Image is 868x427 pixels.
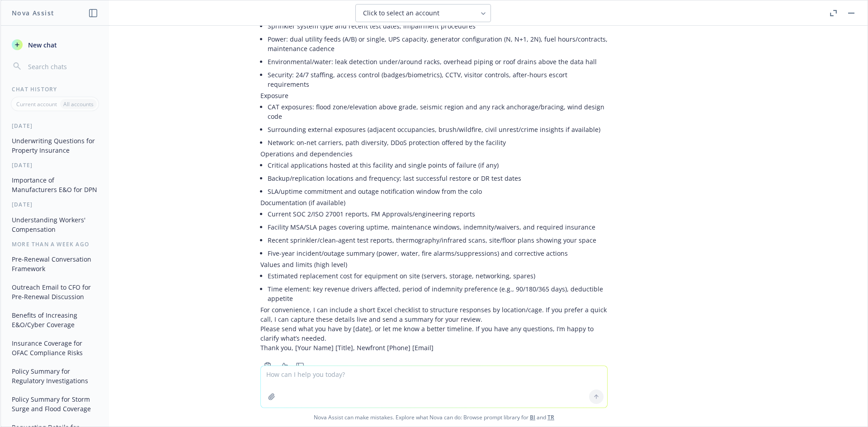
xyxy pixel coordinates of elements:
[268,282,608,305] li: Time element: key revenue drivers affected, period of indemnity preference (e.g., 90/180/365 days...
[268,136,608,149] li: Network: on‑net carriers, path diversity, DDoS protection offered by the facility
[260,198,608,207] p: Documentation (if available)
[8,308,102,332] button: Benefits of Increasing E&O/Cyber Coverage
[26,40,57,50] span: New chat
[260,343,608,352] p: Thank you, [Your Name] [Title], Newfront [Phone] [Email]
[268,100,608,123] li: CAT exposures: flood zone/elevation above grade, seismic region and any rack anchorage/bracing, w...
[1,122,109,130] div: [DATE]
[268,185,608,198] li: SLA/uptime commitment and outage notification window from the colo
[8,37,102,53] button: New chat
[8,280,102,304] button: Outreach Email to CFO for Pre-Renewal Discussion
[268,19,608,33] li: Sprinkler system type and recent test dates; impairment procedures
[547,413,554,421] a: TR
[260,260,608,269] p: Values and limits (high level)
[268,234,608,247] li: Recent sprinkler/clean‑agent test reports, thermography/infrared scans, site/floor plans showing ...
[1,85,109,93] div: Chat History
[8,336,102,360] button: Insurance Coverage for OFAC Compliance Risks
[1,201,109,208] div: [DATE]
[63,100,94,108] p: All accounts
[1,161,109,169] div: [DATE]
[8,173,102,197] button: Importance of Manufacturers E&O for DPN
[8,392,102,416] button: Policy Summary for Storm Surge and Flood Coverage
[26,60,98,73] input: Search chats
[293,360,307,372] button: Thumbs down
[268,55,608,68] li: Environmental/water: leak detection under/around racks, overhead piping or roof drains above the ...
[260,305,608,324] p: For convenience, I can include a short Excel checklist to structure responses by location/cage. I...
[268,221,608,234] li: Facility MSA/SLA pages covering uptime, maintenance windows, indemnity/waivers, and required insu...
[12,8,54,18] h1: Nova Assist
[530,413,535,421] a: BI
[268,123,608,136] li: Surrounding external exposures (adjacent occupancies, brush/wildfire, civil unrest/crime insights...
[8,212,102,237] button: Understanding Workers' Compensation
[268,247,608,260] li: Five-year incident/outage summary (power, water, fire alarms/suppressions) and corrective actions
[268,159,608,172] li: Critical applications hosted at this facility and single points of failure (if any)
[4,408,864,427] span: Nova Assist can make mistakes. Explore what Nova can do: Browse prompt library for and
[363,9,439,18] span: Click to select an account
[260,149,608,159] p: Operations and dependencies
[260,91,608,100] p: Exposure
[268,33,608,55] li: Power: dual utility feeds (A/B) or single, UPS capacity, generator configuration (N, N+1, 2N), fu...
[268,269,608,282] li: Estimated replacement cost for equipment on site (servers, storage, networking, spares)
[1,240,109,248] div: More than a week ago
[268,68,608,91] li: Security: 24/7 staffing, access control (badges/biometrics), CCTV, visitor controls, after-hours ...
[8,364,102,388] button: Policy Summary for Regulatory Investigations
[8,252,102,276] button: Pre-Renewal Conversation Framework
[268,172,608,185] li: Backup/replication locations and frequency; last successful restore or DR test dates
[16,100,57,108] p: Current account
[260,324,608,343] p: Please send what you have by [date], or let me know a better timeline. If you have any questions,...
[268,207,608,221] li: Current SOC 2/ISO 27001 reports, FM Approvals/engineering reports
[264,362,272,370] svg: Copy to clipboard
[8,133,102,158] button: Underwriting Questions for Property Insurance
[355,4,491,22] button: Click to select an account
